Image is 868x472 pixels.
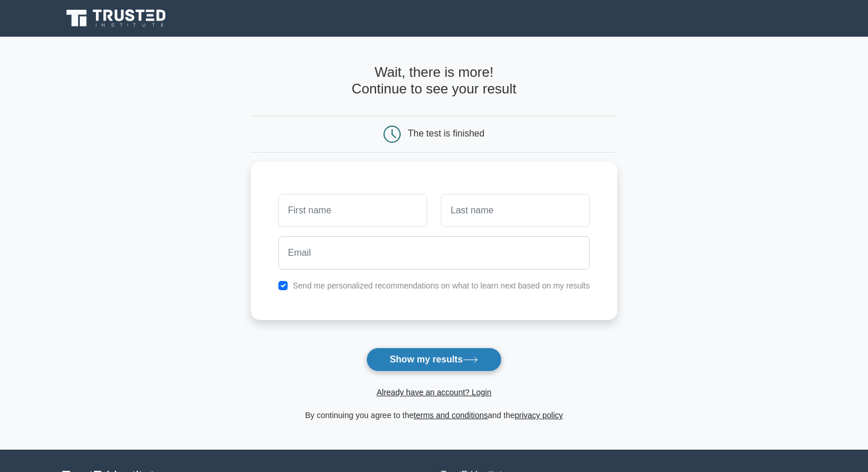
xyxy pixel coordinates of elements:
[293,281,590,290] label: Send me personalized recommendations on what to learn next based on my results
[251,64,618,97] h4: Wait, there is more! Continue to see your result
[441,194,590,227] input: Last name
[278,236,590,270] input: Email
[414,411,488,420] a: terms and conditions
[515,411,563,420] a: privacy policy
[366,348,502,372] button: Show my results
[377,388,491,397] a: Already have an account? Login
[244,408,625,422] div: By continuing you agree to the and the
[278,194,427,227] input: First name
[408,128,485,138] div: The test is finished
